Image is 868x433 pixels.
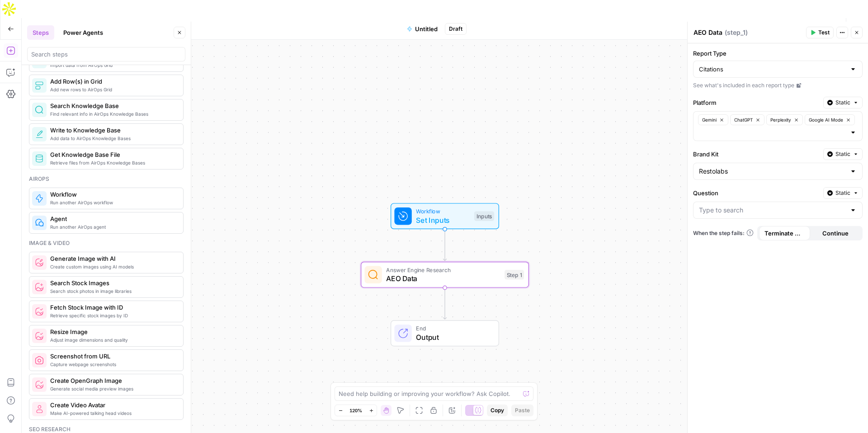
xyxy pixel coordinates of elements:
div: Inputs [474,211,494,221]
input: Restolabs [699,167,846,176]
div: Answer Engine ResearchAEO DataStep 1 [361,262,529,288]
span: Generate social media preview images [50,385,176,392]
span: ( step_1 ) [725,28,748,37]
g: Edge from step_1 to end [443,288,446,320]
span: End [416,324,490,333]
label: Brand Kit [693,150,820,159]
input: Citations [699,65,846,74]
label: Question [693,188,820,198]
span: Answer Engine Research [386,265,500,274]
span: AEO Data [386,273,500,284]
span: 120% [349,407,362,414]
span: Static [835,150,850,158]
button: Static [823,187,863,199]
span: Retrieve specific stock images by ID [50,312,176,319]
span: Google AI Mode [809,116,843,123]
input: Type to search [699,206,846,215]
div: Airops [29,175,184,183]
img: pyizt6wx4h99f5rkgufsmugliyey [35,380,44,389]
span: Run another AirOps workflow [50,199,176,206]
span: Workflow [50,190,176,199]
button: Continue [810,226,861,240]
button: Google AI Mode [805,114,855,125]
button: ChatGPT [730,114,764,125]
a: See what's included in each report type [693,81,863,89]
button: Paste [511,405,533,416]
input: Search steps [31,50,181,59]
span: Run another AirOps agent [50,223,176,231]
textarea: AEO Data [693,28,722,37]
span: Static [835,189,850,197]
span: Workflow [416,207,470,216]
div: WorkflowSet InputsInputs [361,203,529,229]
button: Power Agents [58,25,108,40]
span: Add data to AirOps Knowledge Bases [50,135,176,142]
span: Search Stock Images [50,278,176,287]
span: Add new rows to AirOps Grid [50,86,176,93]
label: Platform [693,98,820,107]
span: Terminate Workflow [764,229,805,238]
span: Adjust image dimensions and quality [50,336,176,344]
span: Continue [822,229,849,238]
img: rmejigl5z5mwnxpjlfq225817r45 [35,405,44,414]
span: Capture webpage screenshots [50,361,176,368]
span: Draft [449,25,462,33]
span: Find relevant info in AirOps Knowledge Bases [50,110,176,118]
span: Create OpenGraph Image [50,376,176,385]
span: Paste [515,406,530,414]
button: Steps [27,25,54,40]
div: Step 1 [505,270,524,280]
span: Generate Image with AI [50,254,176,263]
span: Create custom images using AI models [50,263,176,270]
button: Untitled [401,22,443,36]
button: Static [823,148,863,160]
span: Add Row(s) in Grid [50,77,176,86]
span: Static [835,99,850,107]
a: When the step fails: [693,229,754,237]
span: Search stock photos in image libraries [50,287,176,295]
span: Fetch Stock Image with ID [50,303,176,312]
label: Report Type [693,49,863,58]
span: Screenshot from URL [50,352,176,361]
div: Image & video [29,239,184,247]
span: Copy [491,406,504,414]
span: Create Video Avatar [50,400,176,409]
span: Perplexity [770,116,791,123]
span: Test [818,28,830,37]
span: Get Knowledge Base File [50,150,176,159]
span: Output [416,332,490,343]
span: Resize Image [50,327,176,336]
span: Set Inputs [416,215,470,226]
span: Agent [50,214,176,223]
button: Perplexity [766,114,803,125]
div: EndOutput [361,320,529,347]
button: Gemini [698,114,728,125]
span: Untitled [415,24,438,33]
span: Import data from AirOps Grid [50,61,176,69]
button: Test [806,27,834,38]
button: Copy [487,405,508,416]
span: Make AI-powered talking head videos [50,409,176,417]
span: Search Knowledge Base [50,101,176,110]
span: Gemini [702,116,717,123]
span: Retrieve files from AirOps Knowledge Bases [50,159,176,166]
span: ChatGPT [734,116,753,123]
button: Static [823,97,863,108]
span: Write to Knowledge Base [50,126,176,135]
g: Edge from start to step_1 [443,229,446,261]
